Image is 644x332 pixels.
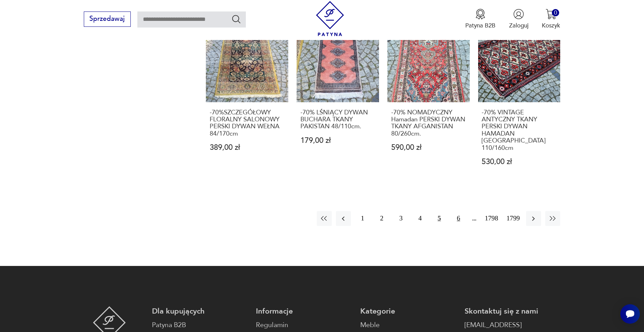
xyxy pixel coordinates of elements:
button: 1798 [483,211,500,226]
h3: -70% VINTAGE ANTYCZNY TKANY PERSKI DYWAN HAMADAN [GEOGRAPHIC_DATA] 110/160cm [482,109,556,152]
a: Ikona medaluPatyna B2B [465,9,496,30]
p: Koszyk [542,22,560,30]
p: Zaloguj [509,22,529,30]
a: -70% NOMADYCZNY Hamadan PERSKI DYWAN TKANY AFGANISTAN 80/260cm.-70% NOMADYCZNY Hamadan PERSKI DYW... [387,20,470,182]
h3: -70%SZCZEGÓŁOWY FLORALNY SALONOWY PERSKI DYWAN WEŁNA 84/170cm [210,109,284,138]
a: -70% LŚNIĄCY DYWAN BUCHARA TKANY PAKISTAN 48/110cm.-70% LŚNIĄCY DYWAN BUCHARA TKANY PAKISTAN 48/1... [297,20,379,182]
a: Patyna B2B [152,320,248,330]
button: 1 [355,211,370,226]
img: Patyna - sklep z meblami i dekoracjami vintage [313,1,348,36]
button: 2 [374,211,389,226]
button: 0Koszyk [542,9,560,30]
a: -70% VINTAGE ANTYCZNY TKANY PERSKI DYWAN HAMADAN IRAN 110/160cm-70% VINTAGE ANTYCZNY TKANY PERSKI... [478,20,561,182]
p: Kategorie [360,306,456,316]
p: 590,00 zł [391,144,466,151]
button: 6 [451,211,466,226]
p: 179,00 zł [300,137,375,144]
a: Sprzedawaj [84,17,131,22]
p: Informacje [256,306,352,316]
a: Meble [360,320,456,330]
button: 1799 [505,211,522,226]
h3: -70% LŚNIĄCY DYWAN BUCHARA TKANY PAKISTAN 48/110cm. [300,109,375,130]
p: Skontaktuj się z nami [465,306,561,316]
iframe: Smartsupp widget button [620,304,640,324]
img: Ikona koszyka [546,9,556,19]
p: 389,00 zł [210,144,284,151]
button: 5 [432,211,447,226]
img: Ikona medalu [475,9,486,19]
a: -70%SZCZEGÓŁOWY FLORALNY SALONOWY PERSKI DYWAN WEŁNA 84/170cm-70%SZCZEGÓŁOWY FLORALNY SALONOWY PE... [206,20,288,182]
button: Szukaj [231,14,241,24]
a: Regulamin [256,320,352,330]
p: Patyna B2B [465,22,496,30]
p: 530,00 zł [482,158,556,165]
button: Patyna B2B [465,9,496,30]
p: Dla kupujących [152,306,248,316]
button: 4 [413,211,428,226]
button: 3 [393,211,408,226]
h3: -70% NOMADYCZNY Hamadan PERSKI DYWAN TKANY AFGANISTAN 80/260cm. [391,109,466,138]
div: 0 [552,9,559,16]
button: Sprzedawaj [84,11,131,27]
button: Zaloguj [509,9,529,30]
img: Ikonka użytkownika [513,9,524,19]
